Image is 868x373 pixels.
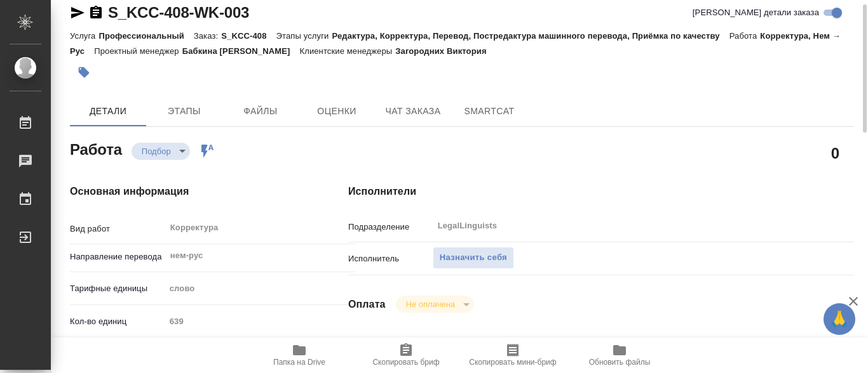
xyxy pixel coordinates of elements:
p: Услуга [70,31,98,41]
span: Обновить файлы [589,358,651,367]
p: Работа [729,31,761,41]
button: Скопировать мини-бриф [459,337,566,373]
span: Файлы [230,103,291,119]
button: Назначить себя [433,247,514,269]
div: Подбор [132,143,190,160]
p: Подразделение [348,221,433,233]
h4: Оплата [348,297,386,312]
a: S_KCC-408-WK-003 [108,4,249,21]
button: 🙏 [824,303,855,335]
p: Вид работ [70,223,165,235]
button: Скопировать бриф [353,337,459,373]
h2: 0 [831,142,839,164]
p: Тарифные единицы [70,282,165,295]
span: [PERSON_NAME] детали заказа [693,6,819,19]
span: Этапы [154,103,215,119]
p: Проектный менеджер [94,46,182,56]
input: Пустое поле [165,312,356,330]
div: слово [165,278,356,299]
h4: Основная информация [70,184,297,199]
span: Скопировать мини-бриф [469,358,556,367]
p: Бабкина [PERSON_NAME] [182,46,300,56]
button: Обновить файлы [566,337,673,373]
span: Чат заказа [383,103,444,119]
button: Не оплачена [402,299,459,310]
button: Подбор [138,146,175,157]
span: Назначить себя [440,251,507,265]
span: Оценки [306,103,367,119]
span: 🙏 [829,306,850,332]
div: Подбор [396,296,474,313]
span: Скопировать бриф [372,358,439,367]
h2: Работа [70,137,122,160]
p: Загородних Виктория [395,46,496,56]
p: Этапы услуги [276,31,332,41]
p: Направление перевода [70,251,165,263]
span: Детали [78,103,139,119]
button: Скопировать ссылку для ЯМессенджера [70,5,85,20]
p: Профессиональный [98,31,193,41]
p: Кол-во единиц [70,315,165,328]
p: Клиентские менеджеры [299,46,395,56]
h4: Исполнители [348,184,854,199]
span: SmartCat [459,103,520,119]
p: Исполнитель [348,252,433,265]
button: Папка на Drive [246,337,353,373]
button: Добавить тэг [70,58,98,86]
button: Скопировать ссылку [88,5,104,20]
p: Редактура, Корректура, Перевод, Постредактура машинного перевода, Приёмка по качеству [332,31,729,41]
p: Заказ: [194,31,221,41]
span: Папка на Drive [273,358,325,367]
p: S_KCC-408 [221,31,276,41]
